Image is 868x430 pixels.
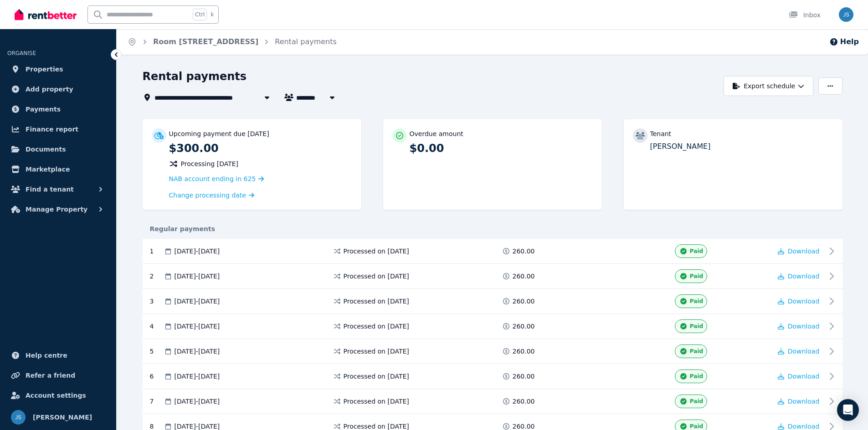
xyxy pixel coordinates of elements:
div: 4 [150,319,164,333]
span: Payments [26,104,61,115]
span: Processed on [DATE] [344,297,409,306]
span: k [211,11,214,18]
a: Marketplace [7,160,109,178]
span: Paid [690,373,703,380]
span: 260.00 [513,372,535,381]
a: Help centre [7,346,109,364]
span: [PERSON_NAME] [33,412,92,423]
span: Download [788,373,820,380]
span: Change processing date [169,191,247,200]
button: Download [778,272,820,281]
span: Marketplace [26,164,70,175]
a: Room [STREET_ADDRESS] [153,37,258,46]
button: Download [778,347,820,356]
div: 2 [150,269,164,283]
button: Help [829,36,859,47]
a: Documents [7,140,109,158]
span: 260.00 [513,272,535,281]
span: Paid [690,398,703,405]
span: Processed on [DATE] [344,347,409,356]
span: Download [788,348,820,355]
p: Tenant [650,129,672,138]
span: Download [788,298,820,305]
button: Export schedule [724,76,813,96]
button: Download [778,297,820,306]
div: 7 [150,395,164,408]
a: Refer a friend [7,366,109,384]
span: Processed on [DATE] [344,397,409,406]
a: Finance report [7,120,109,138]
span: Refer a friend [26,370,75,381]
a: Payments [7,100,109,118]
button: Download [778,247,820,256]
a: Properties [7,60,109,78]
span: Paid [690,348,703,355]
button: Download [778,397,820,406]
span: Download [788,273,820,280]
span: 260.00 [513,347,535,356]
span: Properties [26,64,63,75]
span: Download [788,423,820,430]
button: Find a tenant [7,180,109,198]
span: Processed on [DATE] [344,372,409,381]
button: Manage Property [7,200,109,218]
a: Change processing date [169,191,255,200]
img: Jethro Stokes [839,7,853,22]
div: Regular payments [143,224,842,233]
span: Processed on [DATE] [344,272,409,281]
span: Manage Property [26,204,87,215]
span: [DATE] - [DATE] [175,272,220,281]
span: Add property [26,84,73,95]
span: 260.00 [513,397,535,406]
span: ORGANISE [7,50,36,56]
span: NAB account ending in 625 [169,175,256,182]
img: RentBetter [15,8,77,21]
span: Processed on [DATE] [344,247,409,256]
div: Open Intercom Messenger [837,399,859,421]
button: Download [778,372,820,381]
span: 260.00 [513,247,535,256]
span: [DATE] - [DATE] [175,322,220,331]
img: Jethro Stokes [11,410,26,425]
span: Documents [26,144,66,155]
span: Account settings [26,390,86,401]
span: Download [788,323,820,330]
div: 1 [150,244,164,258]
span: Paid [690,248,703,255]
span: Download [788,248,820,255]
div: 3 [150,294,164,308]
span: [DATE] - [DATE] [175,397,220,406]
span: Finance report [26,124,78,135]
span: Paid [690,273,703,280]
p: Upcoming payment due [DATE] [169,129,269,138]
span: Ctrl [193,9,207,20]
a: Rental payments [275,37,337,46]
span: Processed on [DATE] [344,322,409,331]
span: Paid [690,423,703,430]
h1: Rental payments [143,69,247,84]
div: Inbox [789,10,821,20]
span: [DATE] - [DATE] [175,347,220,356]
span: [DATE] - [DATE] [175,297,220,306]
button: Download [778,322,820,331]
p: $300.00 [169,141,352,156]
p: Overdue amount [410,129,463,138]
span: Find a tenant [26,184,74,195]
a: Add property [7,80,109,98]
a: Account settings [7,386,109,405]
span: Download [788,398,820,405]
nav: Breadcrumb [117,29,348,55]
span: Processing [DATE] [181,159,239,168]
p: [PERSON_NAME] [650,141,833,152]
span: 260.00 [513,322,535,331]
span: Paid [690,323,703,330]
div: 5 [150,344,164,358]
span: Paid [690,298,703,305]
span: [DATE] - [DATE] [175,247,220,256]
span: Help centre [26,350,67,361]
p: $0.00 [410,141,593,156]
div: 6 [150,369,164,383]
span: [DATE] - [DATE] [175,372,220,381]
span: 260.00 [513,297,535,306]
